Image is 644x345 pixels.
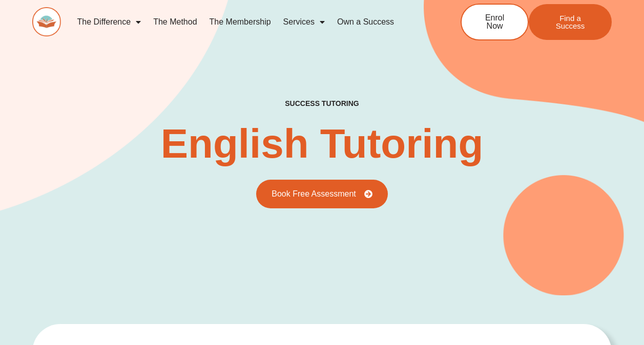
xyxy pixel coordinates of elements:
a: Book Free Assessment [256,180,388,208]
a: Find a Success [529,4,612,40]
a: Services [277,10,331,34]
a: The Difference [71,10,148,34]
h2: English Tutoring [161,123,484,164]
span: Enrol Now [477,14,512,30]
nav: Menu [71,10,428,34]
span: Find a Success [544,14,596,30]
h2: success tutoring [285,99,359,108]
a: Own a Success [331,10,400,34]
a: Enrol Now [461,4,529,40]
span: Book Free Assessment [272,190,356,198]
a: The Method [147,10,203,34]
a: The Membership [203,10,277,34]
